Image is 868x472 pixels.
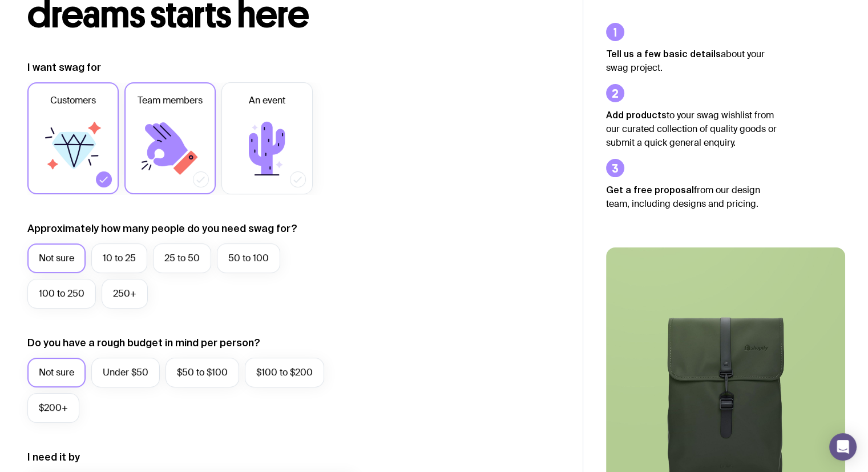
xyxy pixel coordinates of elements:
p: about your swag project. [606,47,777,75]
label: 100 to 250 [27,279,96,309]
span: Customers [50,94,96,107]
span: Team members [138,94,203,107]
p: from our design team, including designs and pricing. [606,183,777,211]
label: Not sure [27,243,86,273]
label: Approximately how many people do you need swag for? [27,222,297,235]
label: I need it by [27,450,80,464]
span: An event [249,94,285,107]
div: Open Intercom Messenger [829,433,857,461]
label: $100 to $200 [245,358,324,387]
label: I want swag for [27,61,101,74]
label: 50 to 100 [217,243,280,273]
label: 25 to 50 [153,243,211,273]
strong: Add products [606,110,667,120]
p: to your swag wishlist from our curated collection of quality goods or submit a quick general enqu... [606,108,777,150]
strong: Tell us a few basic details [606,49,721,59]
label: Under $50 [91,358,160,387]
label: 10 to 25 [91,243,147,273]
label: Do you have a rough budget in mind per person? [27,336,260,350]
label: $50 to $100 [165,358,239,387]
strong: Get a free proposal [606,185,694,195]
label: Not sure [27,358,86,387]
label: 250+ [102,279,148,309]
label: $200+ [27,393,79,423]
